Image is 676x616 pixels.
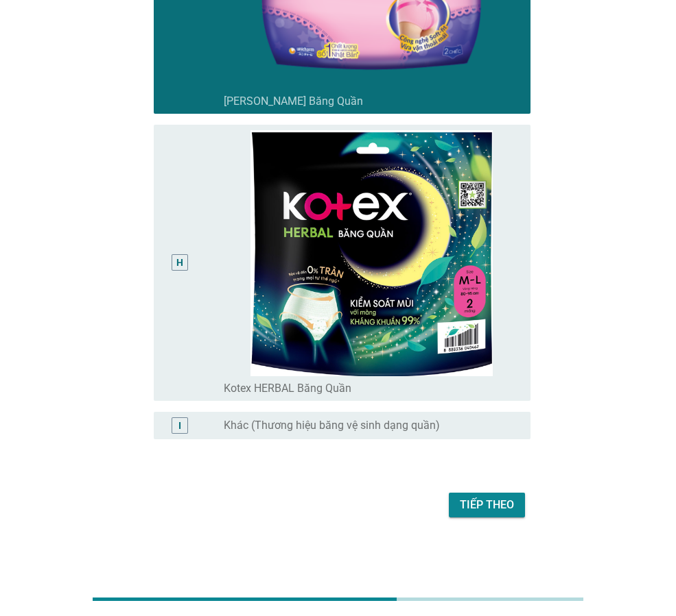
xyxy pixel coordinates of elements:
label: Kotex HERBAL Băng Quần [224,382,351,395]
div: H [176,256,183,270]
img: bf871132-568a-43b6-b8e4-8fdfc6a29b80-image86.png [224,130,520,377]
button: Tiếp theo [449,493,525,517]
label: Khác (Thương hiệu băng vệ sinh dạng quần) [224,419,440,432]
div: Tiếp theo [460,497,514,513]
label: [PERSON_NAME] Băng Quần [224,95,363,108]
div: I [178,419,181,433]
